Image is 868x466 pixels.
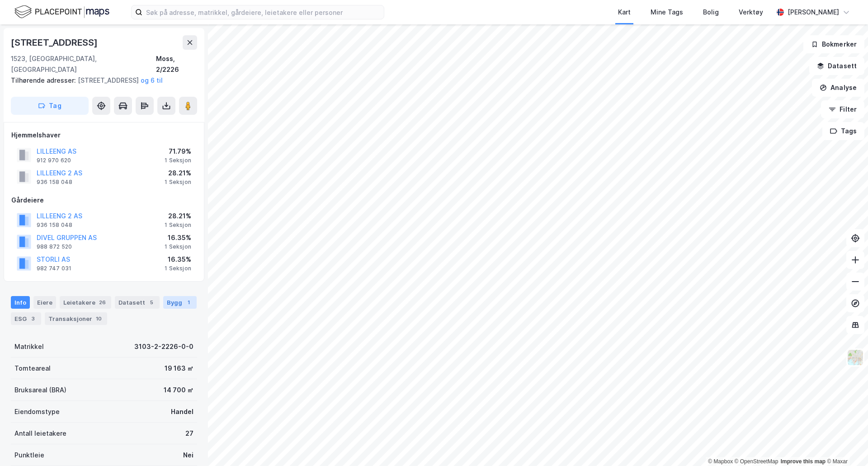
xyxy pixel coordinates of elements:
[14,428,66,439] div: Antall leietakere
[781,458,826,465] a: Improve this map
[11,75,190,86] div: [STREET_ADDRESS]
[821,100,864,118] button: Filter
[812,79,864,97] button: Analyse
[739,7,763,18] div: Verktøy
[823,423,868,466] div: Kontrollprogram for chat
[165,211,191,221] div: 28.21%
[165,157,191,164] div: 1 Seksjon
[147,298,156,307] div: 5
[703,7,719,18] div: Bolig
[37,157,71,164] div: 912 970 620
[171,406,193,417] div: Handel
[165,254,191,265] div: 16.35%
[11,296,30,309] div: Info
[156,53,197,75] div: Moss, 2/2226
[11,312,41,325] div: ESG
[183,450,193,461] div: Nei
[33,296,56,309] div: Eiere
[134,341,193,352] div: 3103-2-2226-0-0
[847,349,864,366] img: Z
[14,385,66,395] div: Bruksareal (BRA)
[14,450,44,461] div: Punktleie
[822,122,864,140] button: Tags
[165,232,191,243] div: 16.35%
[37,265,71,272] div: 982 747 031
[165,243,191,250] div: 1 Seksjon
[142,5,384,19] input: Søk på adresse, matrikkel, gårdeiere, leietakere eller personer
[11,76,78,84] span: Tilhørende adresser:
[45,312,107,325] div: Transaksjoner
[165,221,191,229] div: 1 Seksjon
[735,458,778,465] a: OpenStreetMap
[164,385,193,395] div: 14 700 ㎡
[97,298,108,307] div: 26
[94,314,104,323] div: 10
[11,53,156,75] div: 1523, [GEOGRAPHIC_DATA], [GEOGRAPHIC_DATA]
[14,341,44,352] div: Matrikkel
[163,296,197,309] div: Bygg
[37,221,72,229] div: 936 158 048
[184,298,193,307] div: 1
[803,35,864,53] button: Bokmerker
[823,423,868,466] iframe: Chat Widget
[651,7,683,18] div: Mine Tags
[11,195,197,206] div: Gårdeiere
[165,146,191,157] div: 71.79%
[11,97,89,115] button: Tag
[185,428,193,439] div: 27
[809,57,864,75] button: Datasett
[28,314,38,323] div: 3
[37,179,72,186] div: 936 158 048
[14,406,60,417] div: Eiendomstype
[14,363,51,374] div: Tomteareal
[11,130,197,141] div: Hjemmelshaver
[11,35,99,50] div: [STREET_ADDRESS]
[165,179,191,186] div: 1 Seksjon
[618,7,631,18] div: Kart
[37,243,72,250] div: 988 872 520
[60,296,111,309] div: Leietakere
[788,7,839,18] div: [PERSON_NAME]
[115,296,160,309] div: Datasett
[14,4,109,20] img: logo.f888ab2527a4732fd821a326f86c7f29.svg
[165,363,193,374] div: 19 163 ㎡
[165,168,191,179] div: 28.21%
[165,265,191,272] div: 1 Seksjon
[708,458,733,465] a: Mapbox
